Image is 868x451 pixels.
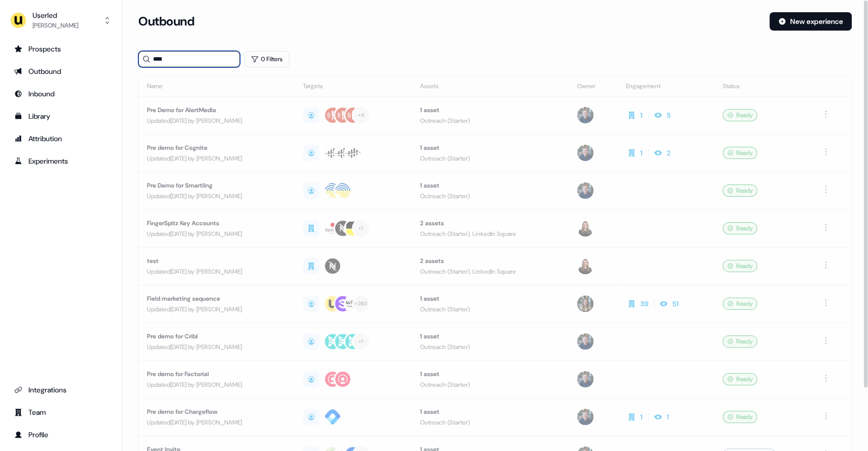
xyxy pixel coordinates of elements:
[14,66,107,76] div: Outbound
[8,41,113,57] a: Go to prospects
[8,86,113,102] a: Go to Inbound
[33,10,78,20] div: Userled
[33,20,78,31] div: [PERSON_NAME]
[8,108,113,124] a: Go to templates
[8,8,113,33] button: Userled[PERSON_NAME]
[244,51,289,67] button: 0 Filters
[14,407,107,417] div: Team
[14,134,107,144] div: Attribution
[14,156,107,166] div: Experiments
[14,89,107,99] div: Inbound
[8,427,113,443] a: Go to profile
[8,63,113,79] a: Go to outbound experience
[8,130,113,147] a: Go to attribution
[14,44,107,54] div: Prospects
[769,12,852,31] button: New experience
[8,404,113,420] a: Go to team
[8,153,113,169] a: Go to experiments
[138,14,194,29] h3: Outbound
[14,430,107,440] div: Profile
[8,382,113,398] a: Go to integrations
[14,385,107,395] div: Integrations
[14,111,107,121] div: Library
